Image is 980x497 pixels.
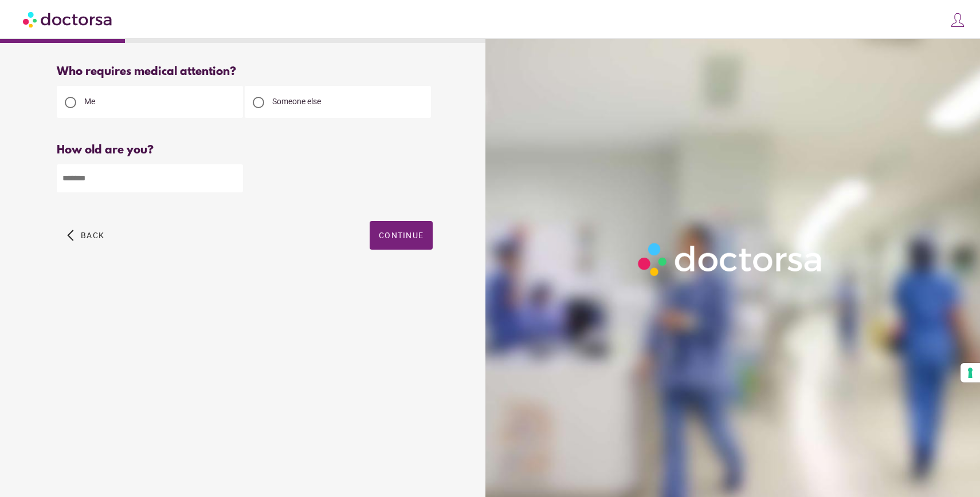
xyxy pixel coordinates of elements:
img: Doctorsa.com [23,6,113,32]
div: Who requires medical attention? [57,65,433,78]
span: Me [84,97,95,106]
button: arrow_back_ios Back [62,221,109,250]
img: Logo-Doctorsa-trans-White-partial-flat.png [633,238,829,281]
button: Your consent preferences for tracking technologies [961,363,980,382]
span: Someone else [272,97,321,106]
img: icons8-customer-100.png [950,12,966,28]
div: How old are you? [57,144,433,157]
button: Continue [370,221,433,250]
span: Back [81,231,104,240]
span: Continue [379,231,424,240]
